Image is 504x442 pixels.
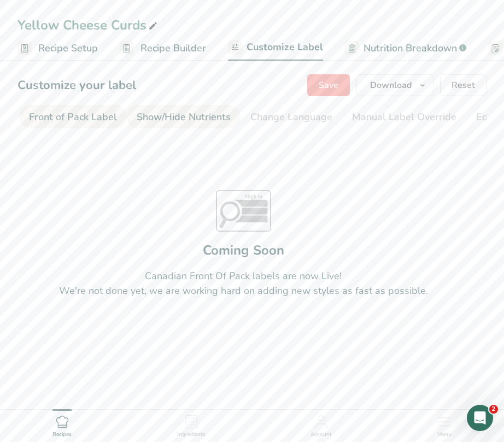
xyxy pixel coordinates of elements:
span: Ingredients [177,431,206,439]
a: Ingredients [177,410,206,439]
a: Account [310,410,332,439]
span: Nutrition Breakdown [364,41,457,56]
span: Account [310,431,332,439]
tspan: Sodium [245,216,263,222]
a: Recipes [52,410,72,439]
div: Manual Label Override [352,110,456,125]
div: Yellow Cheese Curds [17,15,160,35]
span: Menu [437,431,452,439]
tspan: High in [245,193,262,199]
span: Download [370,79,412,92]
span: Recipe Setup [38,41,98,56]
button: Download [356,74,433,96]
div: Canadian Front Of Pack labels are now Live! We're not done yet, we are working hard on adding new... [59,269,428,298]
div: Change Language [250,110,332,125]
span: Recipe Builder [140,41,206,56]
div: Show/Hide Nutrients [137,110,231,125]
a: Recipe Builder [120,36,206,61]
tspan: Sat fat [245,201,261,207]
span: Save [319,79,338,92]
a: Customize Label [228,35,323,61]
button: Save [307,74,350,96]
a: Recipe Setup [17,36,98,61]
span: Reset [452,79,475,92]
span: Recipes [52,431,72,439]
tspan: Sugars [245,208,261,214]
h1: Customize your label [17,76,136,95]
iframe: Intercom live chat [467,405,493,431]
a: Nutrition Breakdown [345,36,466,61]
div: Coming Soon [203,240,284,260]
span: Customize Label [247,40,323,55]
div: Front of Pack Label [29,110,117,125]
button: Reset [440,74,487,96]
span: 2 [489,405,498,414]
